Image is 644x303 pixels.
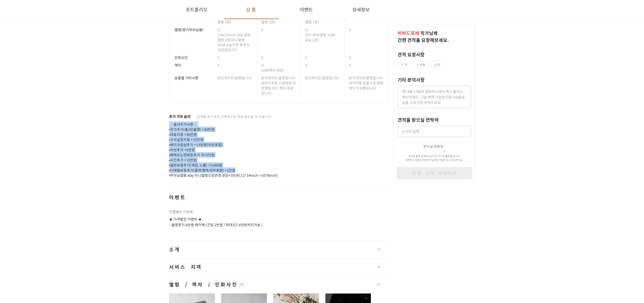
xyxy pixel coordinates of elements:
[398,76,425,83] label: 기타 문의사항
[2,162,34,174] a: 홈
[261,75,296,96] p: 본식까지만 촬영됩니다. 원판미포함 스냅대체 원판앨범 대신 액자 제공됩니다.
[431,60,444,69] label: 상담
[217,55,219,60] span: X
[398,51,425,58] label: 견적 요청사항
[169,246,181,253] span: 소개
[217,75,252,80] p: 본식까지만 촬영됩니다.
[174,61,213,69] div: 액자
[398,30,419,36] span: 비비드포레
[261,27,263,32] span: X
[169,122,388,178] p: 🔸옵션추가사항🔸 ▪작가추가(총2인촬영) +30만원 ▪대표지정 +30만원 ▪수석실장지정 +15만원 ▪메이크업샵추가 +15만원(카씬포함) ▪카씬추가 +5만원 ▪폐백또는연회장추가 ...
[169,258,388,276] button: 서비스 지역
[398,60,411,69] label: 가격
[66,162,98,174] a: 설정
[169,209,193,214] span: 진행중인 이벤트
[174,54,213,61] div: 인화사진
[174,74,213,82] div: 상품별 기타사항
[423,137,445,153] button: 작가님 연락처
[349,55,351,60] span: X
[79,169,85,173] span: 설정
[423,144,443,149] span: 작가님 연락처
[305,55,307,60] span: X
[169,194,388,201] span: 이벤트
[217,27,220,32] span: O
[217,62,219,68] span: X
[305,62,307,68] span: X
[305,27,308,32] span: O
[240,281,243,288] span: 9
[197,114,274,119] span: 금액을 추가하면 선택적으로 제공 받으실 수 있습니다.
[34,162,66,174] a: 대화
[349,62,351,68] span: X
[398,30,449,43] span: 작가 님께 간편 견적을 요청해보세요.
[305,26,340,44] div: (미니화보앨범 10x8 60p 2권)
[217,26,252,54] div: (14x11inch 10p 압축앨범 2권(미니앨범 10x8 60p으로 변경시 10만원추가))
[398,154,471,162] p: 프딩은 촬영 업체와 소비자의 직거래 플랫폼 입니다. 입력하신 정보는 해당 작가 님께만 전달되오니 안심하세요.
[398,116,439,123] label: 견적을 받으실 연락처
[305,75,340,80] p: 본식까지만 촬영됩니다.
[349,75,384,91] p: 본식까지만 촬영됩니다. 데이터형 상품으로 앨범액자 미포함입니다.
[261,55,263,60] span: X
[261,62,264,68] span: O
[396,167,472,179] button: 간편 견적 요청하기
[16,169,19,173] span: 홈
[169,263,202,271] span: 서비스 지역
[398,126,471,137] input: 숫자만 입력
[413,60,429,69] label: 스케줄
[169,276,388,293] button: 앨범 / 액자 / 인화사진9
[169,217,388,228] p: ★ 가격할인 이벤트 ★ - 촬영후기 6만원 페이백 (건당 2만원 / 최대3건 6만원까지가능 )
[261,61,296,74] div: (20R액자 제공)
[169,281,238,288] span: 앨범 / 액자 / 인화사진
[47,170,53,174] span: 대화
[349,27,351,32] span: X
[169,114,191,119] span: 추가 가능 옵션
[174,26,213,33] div: 앨범(양가부모님용)
[169,241,388,258] button: 소개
